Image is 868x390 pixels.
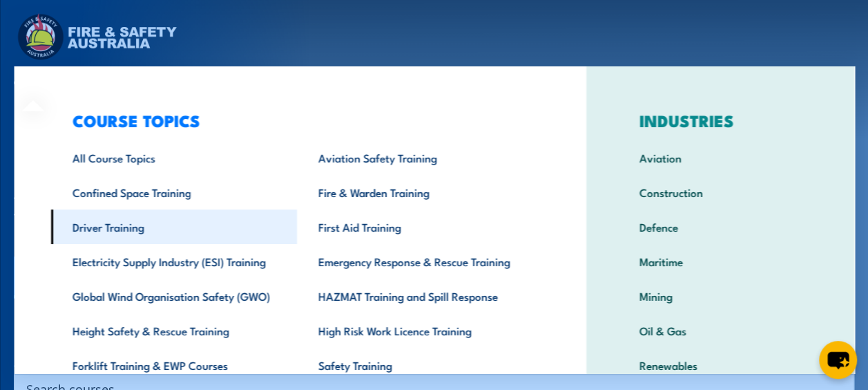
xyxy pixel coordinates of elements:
[617,313,822,348] a: Oil & Gas
[617,140,822,175] a: Aviation
[50,210,296,244] a: Driver Training
[50,348,296,382] a: Forklift Training & EWP Courses
[617,348,822,382] a: Renewables
[503,66,574,99] a: Learner Portal
[50,111,542,130] h3: COURSE TOPICS
[296,140,542,175] a: Aviation Safety Training
[14,66,52,99] a: Courses
[296,244,542,279] a: Emergency Response & Rescue Training
[50,175,296,210] a: Confined Space Training
[296,210,542,244] a: First Aid Training
[446,66,473,99] a: News
[195,66,341,99] a: Emergency Response Services
[50,279,296,313] a: Global Wind Organisation Safety (GWO)
[819,341,857,379] button: chat-button
[296,348,542,382] a: Safety Training
[296,175,542,210] a: Fire & Warden Training
[617,244,822,279] a: Maritime
[83,66,164,99] a: Course Calendar
[50,313,296,348] a: Height Safety & Rescue Training
[617,111,822,130] h3: INDUSTRIES
[372,66,416,99] a: About Us
[296,313,542,348] a: High Risk Work Licence Training
[296,279,542,313] a: HAZMAT Training and Spill Response
[50,244,296,279] a: Electricity Supply Industry (ESI) Training
[617,175,822,210] a: Construction
[50,140,296,175] a: All Course Topics
[617,210,822,244] a: Defence
[604,66,642,99] a: Contact
[617,279,822,313] a: Mining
